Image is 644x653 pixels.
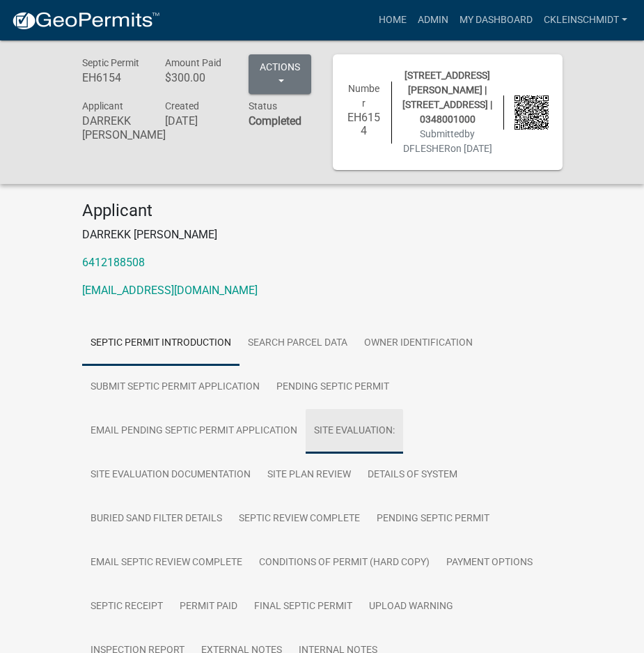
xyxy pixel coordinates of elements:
a: Site Evaluation: [306,409,403,454]
a: Owner Identification [356,321,481,366]
a: Septic Review Complete [230,497,368,541]
span: Status [249,100,277,112]
h6: DARREKK [PERSON_NAME] [82,114,145,141]
a: Site Evaluation Documentation [82,453,259,498]
h6: $300.00 [165,71,228,84]
a: Septic Permit Introduction [82,321,239,366]
span: Number [348,83,379,109]
h6: [DATE] [165,114,228,128]
a: UPLOAD WARNING [361,585,462,629]
span: Applicant [82,100,123,112]
a: Pending Septic Permit [268,365,398,410]
a: Email Septic Review Complete [82,541,251,585]
a: Email Pending Septic Permit Application [82,409,306,454]
h6: EH6154 [82,71,145,84]
a: My Dashboard [454,7,538,33]
a: Septic Receipt [82,585,171,629]
img: QR code [515,95,549,130]
a: Home [373,7,412,33]
a: Search Parcel Data [239,321,356,366]
a: 6412188508 [82,256,145,269]
a: Submit Septic Permit Application [82,365,268,410]
a: Pending Septic Permit [368,497,498,541]
span: [STREET_ADDRESS][PERSON_NAME] | [STREET_ADDRESS] | 0348001000 [402,70,492,125]
span: Septic Permit [82,57,139,68]
a: Final Septic Permit [246,585,361,629]
strong: Completed [249,114,301,128]
a: [EMAIL_ADDRESS][DOMAIN_NAME] [82,284,258,297]
a: Admin [412,7,454,33]
span: Amount Paid [165,57,221,68]
a: Conditions of Permit (hard copy) [251,541,438,585]
span: Submitted on [DATE] [403,128,492,154]
a: Site Plan Review [259,453,359,498]
a: Details of System [359,453,466,498]
a: ckleinschmidt [538,7,633,33]
a: Permit Paid [171,585,246,629]
a: Payment Options [438,541,541,585]
a: Buried Sand Filter details [82,497,230,541]
span: Created [165,100,199,112]
h4: Applicant [82,201,563,221]
h6: EH6154 [347,111,381,137]
button: Actions [249,54,311,94]
p: DARREKK [PERSON_NAME] [82,226,563,243]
